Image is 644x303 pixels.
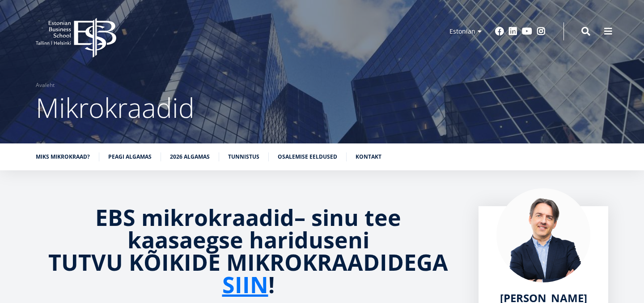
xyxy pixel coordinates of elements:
img: Marko Rillo [496,188,590,282]
a: Youtube [522,27,532,36]
strong: – [294,202,305,233]
strong: sinu tee kaasaegse hariduseni TUTVU KÕIKIDE MIKROKRAADIDEGA ! [48,202,448,300]
strong: EBS mikrokraadid [95,202,294,233]
a: 2026 algamas [170,152,210,161]
span: Mikrokraadid [36,89,195,126]
a: Peagi algamas [108,152,152,161]
a: Osalemise eeldused [278,152,337,161]
a: Instagram [537,27,546,36]
a: Tunnistus [228,152,259,161]
a: Avaleht [36,81,55,90]
a: Facebook [495,27,504,36]
a: SIIN [222,273,268,296]
a: Miks mikrokraad? [36,152,90,161]
a: Linkedin [508,27,517,36]
a: Kontakt [356,152,381,161]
